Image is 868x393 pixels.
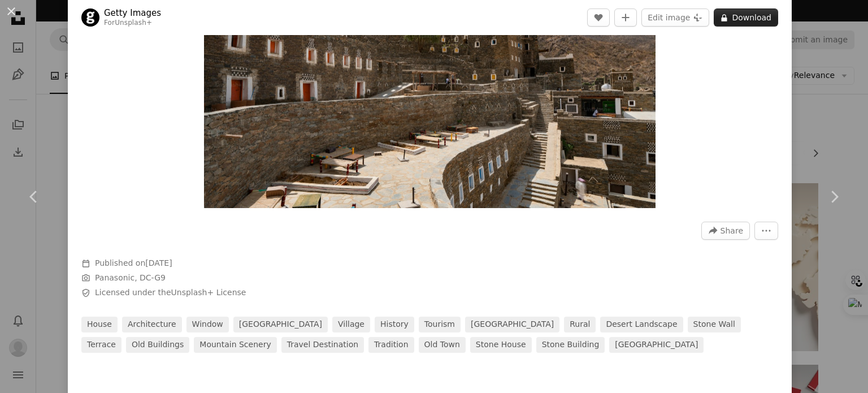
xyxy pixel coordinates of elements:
a: Unsplash+ [115,19,152,27]
button: Add to Collection [614,8,637,27]
a: history [375,317,414,332]
button: Like [587,8,610,27]
a: [GEOGRAPHIC_DATA] [233,317,328,332]
a: travel destination [281,337,364,353]
a: old town [419,337,466,353]
div: For [104,19,161,28]
a: Getty Images [104,7,161,19]
a: stone building [536,337,605,353]
a: mountain scenery [194,337,276,353]
a: [GEOGRAPHIC_DATA] [465,317,559,332]
span: Licensed under the [95,287,246,299]
a: architecture [122,317,182,332]
a: window [186,317,229,332]
button: Edit image [641,8,709,27]
a: old buildings [126,337,189,353]
a: stone wall [688,317,741,332]
a: desert landscape [600,317,683,332]
a: Next [800,142,868,251]
a: terrace [81,337,121,353]
button: Download [714,8,778,27]
span: Share [721,222,743,239]
a: stone house [470,337,532,353]
a: Unsplash+ License [171,288,246,297]
button: Panasonic, DC-G9 [95,273,166,284]
span: Published on [95,258,172,267]
a: rural [564,317,596,332]
button: More Actions [754,222,778,240]
button: Share this image [701,222,750,240]
img: Go to Getty Images's profile [81,8,99,27]
a: village [332,317,370,332]
time: October 19, 2023 at 6:31:49 PM GMT+3 [145,258,172,267]
a: house [81,317,118,332]
a: tradition [368,337,414,353]
a: [GEOGRAPHIC_DATA] [609,337,704,353]
a: tourism [419,317,461,332]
